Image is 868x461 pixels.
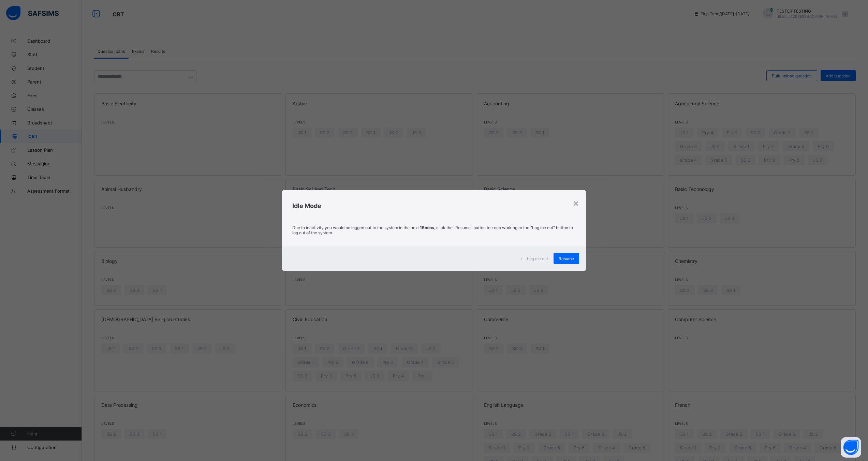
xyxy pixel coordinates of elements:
div: × [573,197,579,209]
button: Open asap [841,437,861,458]
p: Due to inactivity you would be logged out to the system in the next , click the "Resume" button t... [292,225,576,235]
span: Log me out [527,256,548,261]
h2: Idle Mode [292,202,576,209]
span: Resume [559,256,574,261]
strong: 15mins [420,225,434,230]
